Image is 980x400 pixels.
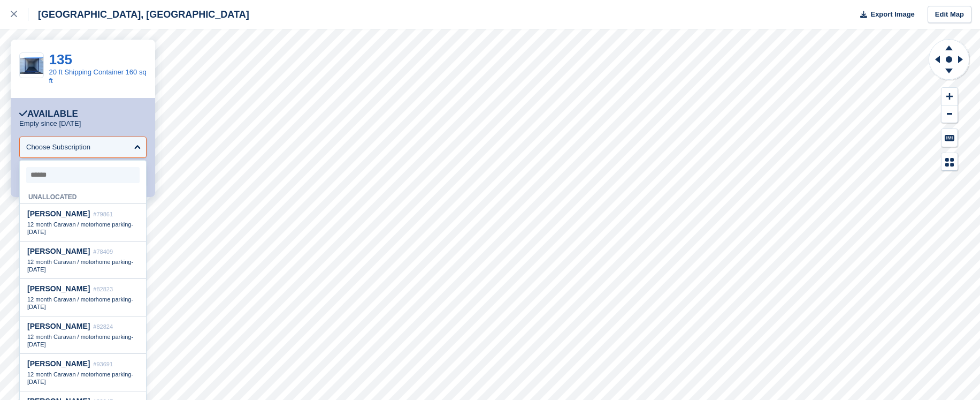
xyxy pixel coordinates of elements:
p: Empty since [DATE] [19,119,81,128]
span: [DATE] [27,304,46,310]
span: [PERSON_NAME] [27,284,90,293]
div: [GEOGRAPHIC_DATA], [GEOGRAPHIC_DATA] [28,8,249,21]
span: 12 month Caravan / motorhome parking [27,296,131,303]
span: [DATE] [27,229,46,235]
span: [PERSON_NAME] [27,209,90,218]
div: - [27,371,139,386]
div: Choose Subscription [26,142,90,153]
div: - [27,333,139,348]
button: Zoom Out [941,105,958,123]
div: - [27,296,139,311]
a: Edit Map [928,6,971,24]
span: #82823 [93,286,113,292]
span: 12 month Caravan / motorhome parking [27,259,131,265]
span: 12 month Caravan / motorhome parking [27,371,131,378]
span: [PERSON_NAME] [27,322,90,330]
a: 20 ft Shipping Container 160 sq ft [49,68,147,85]
div: - [27,258,139,273]
span: [PERSON_NAME] [27,247,90,255]
div: Available [19,109,78,119]
span: #78409 [93,248,113,255]
button: Zoom In [941,88,958,105]
span: [DATE] [27,379,46,385]
button: Keyboard Shortcuts [941,129,958,147]
button: Map Legend [941,153,958,171]
div: Unallocated [20,187,146,204]
span: [DATE] [27,266,46,273]
div: - [27,221,139,236]
span: 12 month Caravan / motorhome parking [27,221,131,228]
a: 135 [49,51,72,67]
span: #79861 [93,211,113,217]
button: Export Image [854,6,915,24]
img: 20191002_132807987_iOS.jpg [20,57,43,74]
span: #82824 [93,323,113,330]
span: 12 month Caravan / motorhome parking [27,334,131,340]
span: [PERSON_NAME] [27,359,90,368]
span: [DATE] [27,341,46,348]
span: #93691 [93,361,113,367]
span: Export Image [870,9,914,20]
